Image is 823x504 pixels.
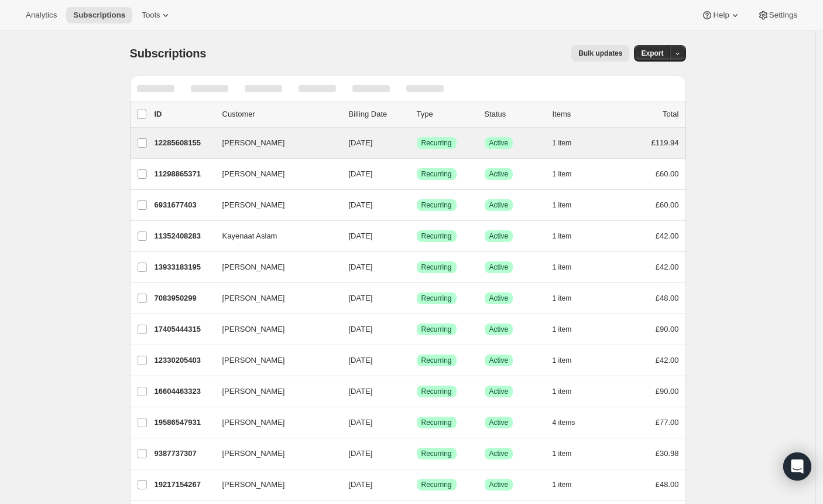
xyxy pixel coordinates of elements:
[553,135,585,151] button: 1 item
[553,231,572,241] span: 1 item
[783,452,811,481] div: Open Intercom Messenger
[349,418,373,427] span: [DATE]
[421,480,452,489] span: Recurring
[215,351,332,370] button: [PERSON_NAME]
[750,7,804,23] button: Settings
[489,200,509,210] span: Active
[651,138,679,147] span: £119.94
[713,11,729,20] span: Help
[215,382,332,401] button: [PERSON_NAME]
[553,290,585,307] button: 1 item
[553,356,572,365] span: 1 item
[656,231,679,240] span: £42.00
[155,108,213,120] p: ID
[155,479,213,491] p: 19217154267
[656,200,679,209] span: £60.00
[656,387,679,396] span: £90.00
[215,444,332,463] button: [PERSON_NAME]
[349,449,373,458] span: [DATE]
[553,138,572,148] span: 1 item
[553,321,585,338] button: 1 item
[656,418,679,427] span: £77.00
[656,263,679,271] span: £42.00
[421,449,452,458] span: Recurring
[553,445,585,462] button: 1 item
[155,383,679,400] div: 16604463323[PERSON_NAME][DATE]SuccessRecurringSuccessActive1 item£90.00
[155,355,213,366] p: 12330205403
[553,169,572,179] span: 1 item
[553,259,585,275] button: 1 item
[222,323,285,335] span: [PERSON_NAME]
[553,228,585,244] button: 1 item
[215,289,332,308] button: [PERSON_NAME]
[349,325,373,333] span: [DATE]
[421,200,452,210] span: Recurring
[155,166,679,182] div: 11298865371[PERSON_NAME][DATE]SuccessRecurringSuccessActive1 item£60.00
[155,445,679,462] div: 9387737307[PERSON_NAME][DATE]SuccessRecurringSuccessActive1 item£30.98
[155,323,213,335] p: 17405444315
[421,138,452,148] span: Recurring
[553,476,585,493] button: 1 item
[349,108,407,120] p: Billing Date
[155,137,213,149] p: 12285608155
[26,11,57,20] span: Analytics
[421,231,452,241] span: Recurring
[222,199,285,211] span: [PERSON_NAME]
[421,356,452,365] span: Recurring
[663,108,678,120] p: Total
[553,480,572,489] span: 1 item
[222,448,285,459] span: [PERSON_NAME]
[19,7,64,23] button: Analytics
[489,480,509,489] span: Active
[349,169,373,178] span: [DATE]
[215,475,332,494] button: [PERSON_NAME]
[349,387,373,396] span: [DATE]
[485,108,543,120] p: Status
[489,449,509,458] span: Active
[222,261,285,273] span: [PERSON_NAME]
[553,383,585,400] button: 1 item
[489,231,509,241] span: Active
[222,168,285,180] span: [PERSON_NAME]
[155,261,213,273] p: 13933183195
[489,263,509,272] span: Active
[641,49,663,58] span: Export
[155,417,213,428] p: 19586547931
[222,230,277,242] span: Kayenaat Aslam
[222,355,285,366] span: [PERSON_NAME]
[215,258,332,277] button: [PERSON_NAME]
[155,199,213,211] p: 6931677403
[349,480,373,489] span: [DATE]
[155,230,213,242] p: 11352408283
[66,7,132,23] button: Subscriptions
[769,11,797,20] span: Settings
[155,386,213,397] p: 16604463323
[578,49,622,58] span: Bulk updates
[130,47,207,60] span: Subscriptions
[155,135,679,151] div: 12285608155[PERSON_NAME][DATE]SuccessRecurringSuccessActive1 item£119.94
[489,138,509,148] span: Active
[349,356,373,365] span: [DATE]
[656,480,679,489] span: £48.00
[421,325,452,334] span: Recurring
[215,165,332,183] button: [PERSON_NAME]
[656,169,679,178] span: £60.00
[421,263,452,272] span: Recurring
[553,294,572,303] span: 1 item
[553,352,585,369] button: 1 item
[155,321,679,338] div: 17405444315[PERSON_NAME][DATE]SuccessRecurringSuccessActive1 item£90.00
[73,11,125,20] span: Subscriptions
[421,418,452,427] span: Recurring
[656,449,679,458] span: £30.98
[656,356,679,365] span: £42.00
[349,231,373,240] span: [DATE]
[553,263,572,272] span: 1 item
[489,418,509,427] span: Active
[421,169,452,179] span: Recurring
[155,228,679,244] div: 11352408283Kayenaat Aslam[DATE]SuccessRecurringSuccessActive1 item£42.00
[215,227,332,246] button: Kayenaat Aslam
[155,476,679,493] div: 19217154267[PERSON_NAME][DATE]SuccessRecurringSuccessActive1 item£48.00
[155,168,213,180] p: 11298865371
[222,108,340,120] p: Customer
[155,292,213,304] p: 7083950299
